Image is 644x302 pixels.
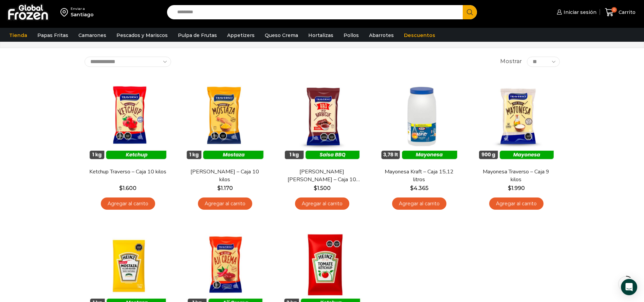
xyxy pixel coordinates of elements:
[477,168,555,184] a: Mayonesa Traverso – Caja 9 kilos
[500,58,522,65] span: Mostrar
[401,29,439,42] a: Descuentos
[410,185,413,191] span: $
[85,57,171,67] select: Pedido de la tienda
[217,185,233,191] bdi: 1.170
[101,197,155,210] a: Agregar al carrito: “Ketchup Traverso - Caja 10 kilos”
[508,185,525,191] bdi: 1.990
[555,5,596,19] a: Iniciar sesión
[186,168,264,184] a: [PERSON_NAME] – Caja 10 kilos
[366,29,397,42] a: Abarrotes
[174,29,220,42] a: Pulpa de Frutas
[295,197,349,210] a: Agregar al carrito: “Salsa Barbacue Traverso - Caja 10 kilos”
[314,185,331,191] bdi: 1.500
[261,29,301,42] a: Queso Crema
[89,168,167,176] a: Ketchup Traverso – Caja 10 kilos
[305,29,337,42] a: Hortalizas
[217,185,221,191] span: $
[119,185,123,191] span: $
[34,29,72,42] a: Papas Fritas
[71,11,94,18] div: Santiago
[380,168,458,184] a: Mayonesa Kraft – Caja 15,12 litros
[119,185,136,191] bdi: 1.600
[617,9,636,16] span: Carrito
[283,168,361,184] a: [PERSON_NAME] [PERSON_NAME] – Caja 10 kilos
[508,185,511,191] span: $
[198,197,252,210] a: Agregar al carrito: “Mostaza Traverso - Caja 10 kilos”
[621,279,637,295] div: Open Intercom Messenger
[6,29,31,42] a: Tienda
[392,197,446,210] a: Agregar al carrito: “Mayonesa Kraft - Caja 15,12 litros”
[113,29,171,42] a: Pescados y Mariscos
[71,6,94,11] div: Enviar a
[410,185,428,191] bdi: 4.365
[611,7,617,13] span: 0
[224,29,258,42] a: Appetizers
[463,5,477,19] button: Search button
[75,29,110,42] a: Camarones
[60,6,71,18] img: address-field-icon.svg
[314,185,317,191] span: $
[340,29,362,42] a: Pollos
[603,4,637,20] a: 0 Carrito
[562,9,596,16] span: Iniciar sesión
[489,197,544,210] a: Agregar al carrito: “Mayonesa Traverso - Caja 9 kilos”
